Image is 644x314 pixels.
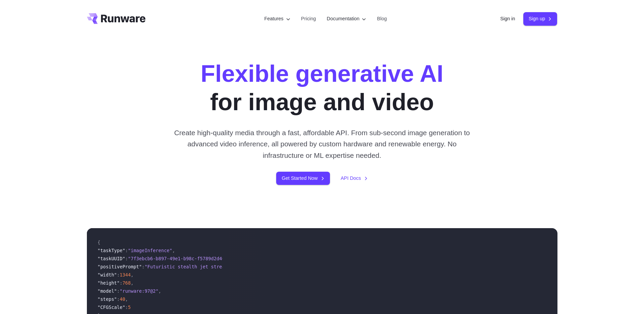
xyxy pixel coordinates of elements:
[125,248,128,253] span: :
[131,272,134,277] span: ,
[145,264,397,269] span: "Futuristic stealth jet streaking through a neon-lit cityscape with glowing purple exhaust"
[523,12,557,25] a: Sign up
[128,256,233,261] span: "7f3ebcb6-b897-49e1-b98c-f5789d2d40d7"
[125,305,128,310] span: :
[200,61,443,87] strong: Flexible generative AI
[117,272,120,277] span: :
[264,15,290,23] label: Features
[122,280,131,286] span: 768
[98,280,120,286] span: "height"
[159,288,161,294] span: ,
[98,256,125,261] span: "taskUUID"
[276,172,330,185] a: Get Started Now
[98,288,117,294] span: "model"
[87,13,146,24] a: Go to /
[98,248,125,253] span: "taskType"
[125,296,128,302] span: ,
[377,15,387,23] a: Blog
[98,296,117,302] span: "steps"
[131,280,134,286] span: ,
[301,15,316,23] a: Pricing
[125,256,128,261] span: :
[142,264,144,269] span: :
[500,15,515,23] a: Sign in
[117,296,120,302] span: :
[120,280,122,286] span: :
[128,305,131,310] span: 5
[120,272,131,277] span: 1344
[117,288,120,294] span: :
[98,240,100,245] span: {
[128,248,172,253] span: "imageInference"
[200,59,443,116] h1: for image and video
[172,248,175,253] span: ,
[98,264,142,269] span: "positivePrompt"
[327,15,366,23] label: Documentation
[171,127,473,161] p: Create high-quality media through a fast, affordable API. From sub-second image generation to adv...
[341,174,368,182] a: API Docs
[120,296,125,302] span: 40
[98,305,125,310] span: "CFGScale"
[120,288,159,294] span: "runware:97@2"
[98,272,117,277] span: "width"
